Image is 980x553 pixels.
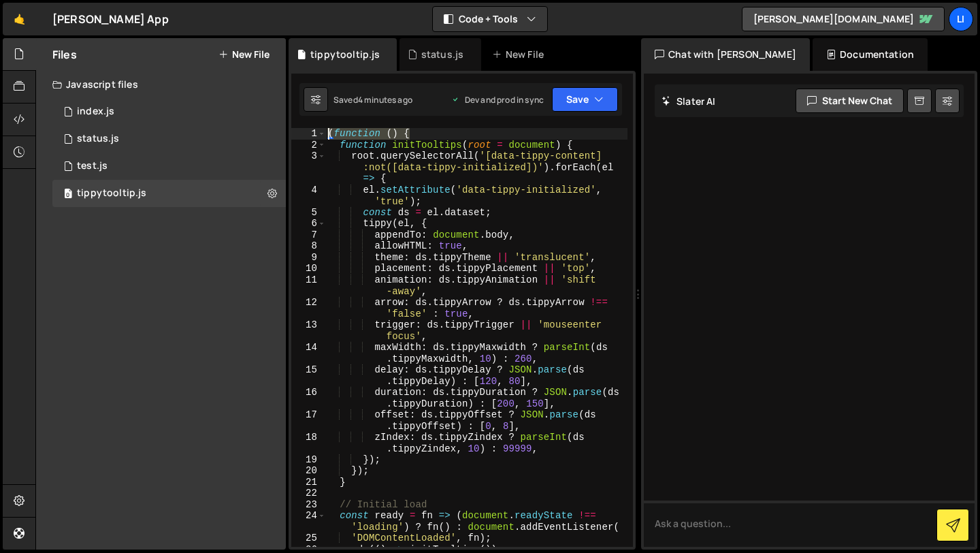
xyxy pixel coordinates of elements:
[3,3,36,35] a: 🤙
[291,252,326,264] div: 9
[552,87,618,112] button: Save
[291,263,326,274] div: 10
[291,465,326,477] div: 20
[291,207,326,219] div: 5
[291,140,326,151] div: 2
[52,47,77,62] h2: Files
[291,128,326,140] div: 1
[796,89,904,113] button: Start new chat
[949,7,973,31] a: Li
[291,387,326,409] div: 16
[52,98,286,125] div: 17350/48222.js
[291,319,326,342] div: 13
[52,125,286,153] div: 17350/48223.js
[310,48,380,61] div: tippytooltip.js
[492,48,549,61] div: New File
[291,342,326,364] div: 14
[77,160,108,172] div: test.js
[291,454,326,466] div: 19
[291,240,326,252] div: 8
[813,38,928,71] div: Documentation
[291,230,326,241] div: 7
[291,510,326,533] div: 24
[291,185,326,207] div: 4
[77,187,146,200] div: tippytooltip.js
[291,409,326,432] div: 17
[52,11,169,27] div: [PERSON_NAME] App
[742,7,945,31] a: [PERSON_NAME][DOMAIN_NAME]
[77,106,114,118] div: index.js
[433,7,547,31] button: Code + Tools
[291,499,326,511] div: 23
[421,48,463,61] div: status.js
[641,38,810,71] div: Chat with [PERSON_NAME]
[291,364,326,387] div: 15
[291,151,326,185] div: 3
[291,432,326,454] div: 18
[52,153,286,180] div: 17350/48228.js
[358,94,412,106] div: 4 minutes ago
[291,274,326,297] div: 11
[52,180,286,207] div: 17350/48256.js
[291,477,326,488] div: 21
[333,94,412,106] div: Saved
[36,71,286,98] div: Javascript files
[451,94,544,106] div: Dev and prod in sync
[291,297,326,319] div: 12
[77,133,119,145] div: status.js
[291,218,326,230] div: 6
[291,488,326,499] div: 22
[661,95,716,108] h2: Slater AI
[218,49,269,60] button: New File
[64,189,72,200] span: 0
[291,533,326,544] div: 25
